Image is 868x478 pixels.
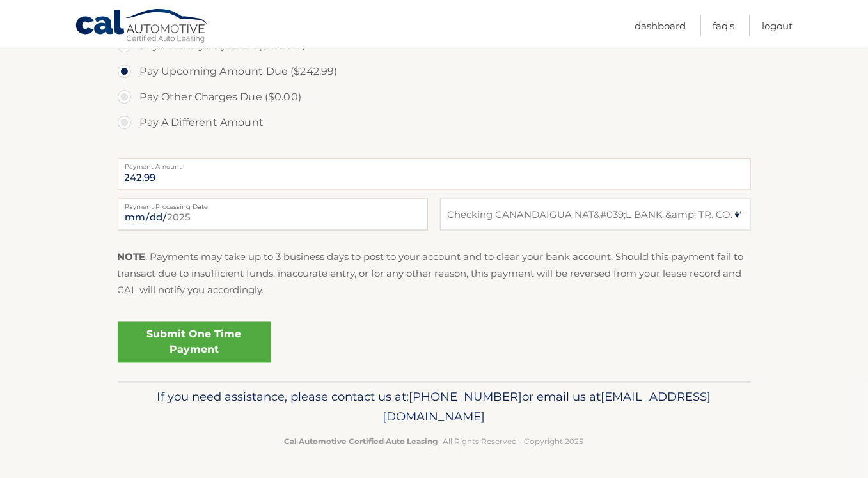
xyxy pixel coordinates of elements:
[713,15,735,36] a: FAQ's
[118,59,751,84] label: Pay Upcoming Amount Due ($242.99)
[75,8,209,45] a: Cal Automotive
[126,435,743,449] p: - All Rights Reserved - Copyright 2025
[409,390,523,405] span: [PHONE_NUMBER]
[762,15,793,36] a: Logout
[118,84,751,110] label: Pay Other Charges Due ($0.00)
[118,251,146,263] strong: NOTE
[118,158,751,190] input: Payment Amount
[118,110,751,135] label: Pay A Different Amount
[118,199,428,231] input: Payment Date
[118,199,428,209] label: Payment Processing Date
[285,437,438,447] strong: Cal Automotive Certified Auto Leasing
[118,322,271,363] a: Submit One Time Payment
[118,158,751,169] label: Payment Amount
[126,387,743,428] p: If you need assistance, please contact us at: or email us at
[118,249,751,299] p: : Payments may take up to 3 business days to post to your account and to clear your bank account....
[635,15,686,36] a: Dashboard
